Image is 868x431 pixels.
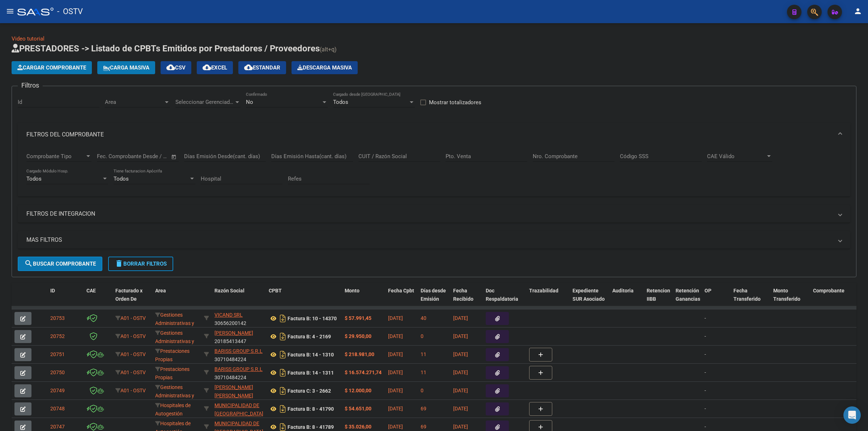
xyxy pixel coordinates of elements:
span: [PERSON_NAME] [214,330,253,336]
span: 0 [421,388,424,393]
span: 20751 [50,351,65,357]
span: (alt+q) [320,46,337,53]
span: BARISS GROUP S.R.L [214,348,263,354]
i: Descargar documento [278,331,288,342]
span: [DATE] [453,351,468,357]
app-download-masive: Descarga masiva de comprobantes (adjuntos) [292,61,358,74]
datatable-header-cell: Razón Social [212,283,266,315]
span: 20750 [50,369,65,375]
mat-expansion-panel-header: MAS FILTROS [18,231,850,249]
span: 40 [421,315,426,321]
datatable-header-cell: Monto Transferido [770,283,810,315]
mat-icon: delete [115,259,123,268]
span: Todos [333,99,348,105]
span: Gestiones Administrativas y Otros [155,384,194,407]
span: MUNICIPALIDAD DE [GEOGRAPHIC_DATA][PERSON_NAME] [214,402,263,425]
div: Open Intercom Messenger [843,406,861,424]
span: [DATE] [453,333,468,339]
div: 30656200142 [214,311,263,326]
span: CAE [86,288,96,293]
span: [DATE] [388,315,403,321]
datatable-header-cell: Facturado x Orden De [112,283,152,315]
span: Gestiones Administrativas y Otros [155,330,194,352]
span: PRESTADORES -> Listado de CPBTs Emitidos por Prestadores / Proveedores [12,43,320,54]
datatable-header-cell: ID [47,283,84,315]
strong: Factura B: 10 - 14370 [288,316,337,321]
div: FILTROS DEL COMPROBANTE [18,146,850,197]
mat-expansion-panel-header: FILTROS DEL COMPROBANTE [18,123,850,146]
i: Descargar documento [278,367,288,379]
span: Fecha Cpbt [388,288,414,293]
span: [DATE] [453,424,468,430]
strong: $ 12.000,00 [345,388,371,393]
strong: Factura B: 8 - 41790 [288,406,334,412]
strong: $ 54.651,00 [345,406,371,411]
span: A01 - OSTV [120,369,146,375]
span: VICAND SRL [214,312,243,318]
span: 20752 [50,333,65,339]
i: Descargar documento [278,403,288,415]
h3: Filtros [18,80,43,90]
span: [DATE] [388,424,403,430]
span: 69 [421,406,426,411]
span: Gestiones Administrativas y Otros [155,312,194,334]
strong: Factura B: 14 - 1311 [288,370,334,376]
datatable-header-cell: Trazabilidad [526,283,570,315]
span: [DATE] [453,315,468,321]
span: - [705,315,706,321]
span: Borrar Filtros [115,261,167,267]
span: [DATE] [388,351,403,357]
button: Carga Masiva [97,61,155,74]
mat-panel-title: FILTROS DE INTEGRACION [26,210,833,218]
div: 30710484224 [214,365,263,380]
span: [DATE] [388,333,403,339]
datatable-header-cell: Días desde Emisión [418,283,450,315]
span: 0 [421,333,424,339]
datatable-header-cell: Auditoria [609,283,644,315]
mat-icon: cloud_download [203,63,211,72]
span: Monto Transferido [773,288,800,302]
i: Descargar documento [278,349,288,360]
strong: $ 57.991,45 [345,315,371,321]
div: 27065341536 [214,383,263,398]
span: [PERSON_NAME] [PERSON_NAME] [214,384,253,398]
span: Seleccionar Gerenciador [175,99,234,105]
a: Video tutorial [12,35,44,42]
button: Borrar Filtros [108,257,173,271]
span: Comprobante [813,288,844,293]
button: Open calendar [170,153,178,161]
span: [DATE] [453,369,468,375]
span: - [705,333,706,339]
mat-icon: search [24,259,33,268]
span: ID [50,288,55,293]
button: Descarga Masiva [292,61,358,74]
span: Prestaciones Propias [155,348,190,362]
span: 20753 [50,315,65,321]
strong: $ 29.950,00 [345,333,371,339]
mat-icon: cloud_download [166,63,175,72]
span: - [705,351,706,357]
span: Doc Respaldatoria [486,288,518,302]
span: A01 - OSTV [120,388,146,393]
span: Retencion IIBB [647,288,670,302]
span: - [705,388,706,393]
span: Prestaciones Propias [155,366,190,380]
button: EXCEL [197,61,233,74]
button: Cargar Comprobante [12,61,92,74]
div: 30710484224 [214,347,263,362]
span: - [705,369,706,375]
input: Start date [97,153,120,160]
datatable-header-cell: Expediente SUR Asociado [570,283,609,315]
span: Descarga Masiva [297,64,352,71]
span: EXCEL [203,64,227,71]
div: 20185413447 [214,329,263,344]
span: Fecha Recibido [453,288,473,302]
datatable-header-cell: Retencion IIBB [644,283,673,315]
span: Facturado x Orden De [115,288,142,302]
span: [DATE] [453,388,468,393]
mat-panel-title: FILTROS DEL COMPROBANTE [26,131,833,139]
strong: $ 16.574.271,74 [345,369,382,375]
mat-panel-title: MAS FILTROS [26,236,833,244]
input: End date [127,153,162,160]
div: 30545681508 [214,401,263,417]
